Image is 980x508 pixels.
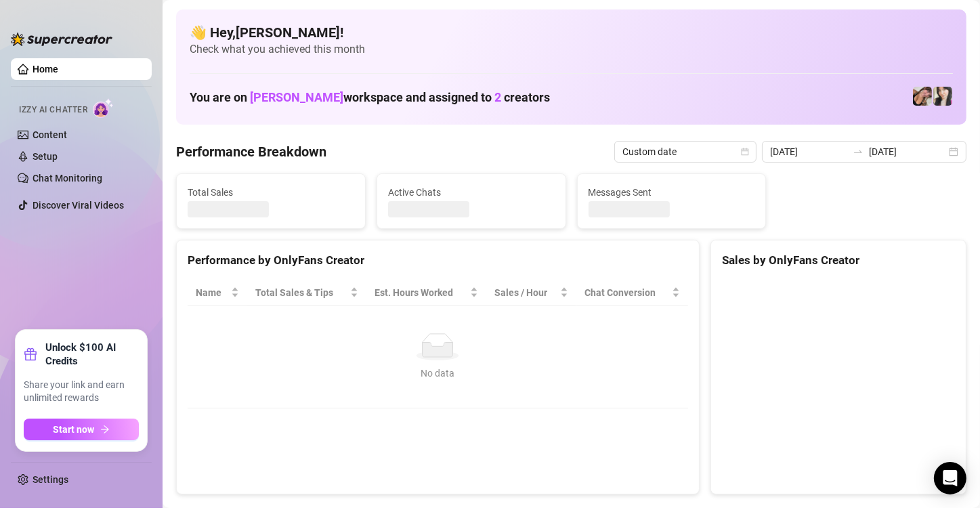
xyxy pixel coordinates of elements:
[188,251,688,270] div: Performance by OnlyFans Creator
[494,90,501,104] span: 2
[33,173,102,184] a: Chat Monitoring
[188,185,354,200] span: Total Sales
[190,23,953,42] h4: 👋 Hey, [PERSON_NAME] !
[494,285,558,300] span: Sales / Hour
[54,424,95,435] span: Start now
[24,379,139,405] span: Share your link and earn unlimited rewards
[45,341,139,368] strong: Unlock $100 AI Credits
[33,200,124,211] a: Discover Viral Videos
[176,142,326,161] h4: Performance Breakdown
[24,419,139,440] button: Start nowarrow-right
[934,462,966,494] div: Open Intercom Messenger
[190,42,953,57] span: Check what you achieved this month
[913,87,932,106] img: Christina
[741,148,749,156] span: calendar
[33,64,58,75] a: Home
[722,251,955,270] div: Sales by OnlyFans Creator
[584,285,668,300] span: Chat Conversion
[201,366,675,381] div: No data
[19,104,87,117] span: Izzy AI Chatter
[247,280,366,306] th: Total Sales & Tips
[589,185,755,200] span: Messages Sent
[486,280,577,306] th: Sales / Hour
[33,129,67,140] a: Content
[196,285,228,300] span: Name
[622,142,748,162] span: Custom date
[190,90,550,105] h1: You are on workspace and assigned to creators
[933,87,952,106] img: Christina
[375,285,467,300] div: Est. Hours Worked
[11,33,112,46] img: logo-BBDzfeDw.svg
[869,144,946,159] input: End date
[33,474,68,485] a: Settings
[388,185,555,200] span: Active Chats
[770,144,847,159] input: Start date
[853,146,864,157] span: to
[250,90,343,104] span: [PERSON_NAME]
[24,347,37,361] span: gift
[576,280,687,306] th: Chat Conversion
[853,146,864,157] span: swap-right
[100,425,110,434] span: arrow-right
[93,98,114,118] img: AI Chatter
[188,280,247,306] th: Name
[255,285,347,300] span: Total Sales & Tips
[33,151,58,162] a: Setup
